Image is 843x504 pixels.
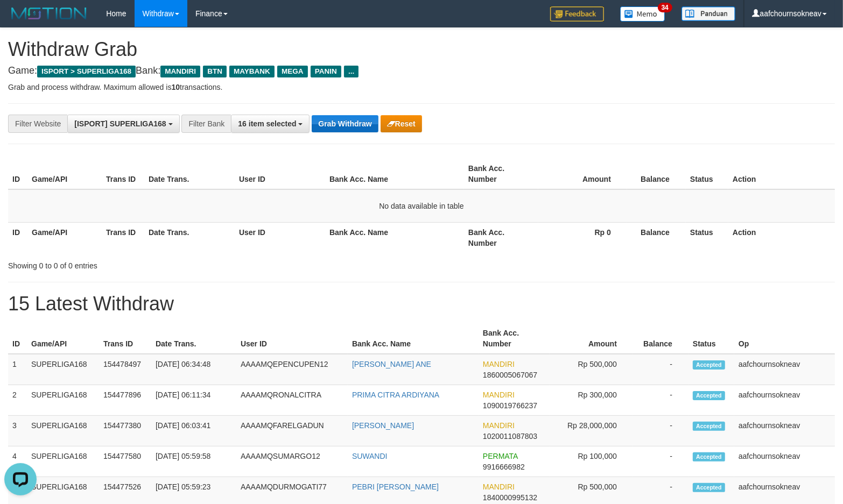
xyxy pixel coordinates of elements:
span: Accepted [693,452,725,462]
td: No data available in table [8,189,835,223]
td: aafchournsokneav [734,354,835,385]
th: Trans ID [102,222,144,253]
th: Rp 0 [538,222,627,253]
span: ISPORT > SUPERLIGA168 [37,66,136,77]
span: BTN [203,66,227,77]
span: 16 item selected [238,119,296,128]
button: Reset [381,115,422,132]
td: Rp 300,000 [550,385,633,416]
th: Game/API [27,222,102,253]
td: SUPERLIGA168 [27,354,99,385]
td: 154477580 [99,446,151,477]
th: ID [8,222,27,253]
button: Open LiveChat chat widget [4,4,37,37]
span: Accepted [693,422,725,431]
th: Balance [633,323,689,354]
td: Rp 100,000 [550,446,633,477]
td: 3 [8,416,27,446]
td: aafchournsokneav [734,385,835,416]
span: MANDIRI [483,391,515,399]
td: aafchournsokneav [734,446,835,477]
div: Showing 0 to 0 of 0 entries [8,256,343,271]
th: Bank Acc. Name [348,323,479,354]
span: Copy 1860005067067 to clipboard [483,371,537,379]
img: panduan.png [682,6,735,21]
td: aafchournsokneav [734,416,835,446]
span: MANDIRI [483,482,515,491]
td: AAAAMQFARELGADUN [236,416,348,446]
a: [PERSON_NAME] ANE [352,360,431,368]
td: [DATE] 05:59:58 [151,446,236,477]
td: Rp 500,000 [550,354,633,385]
th: Bank Acc. Name [325,222,464,253]
a: SUWANDI [352,452,388,460]
td: 154478497 [99,354,151,385]
span: Accepted [693,360,725,370]
button: 16 item selected [231,115,310,133]
img: Feedback.jpg [550,6,604,22]
span: ... [344,66,359,77]
th: Bank Acc. Number [464,222,538,253]
div: Filter Website [8,115,67,133]
td: 1 [8,354,27,385]
span: Accepted [693,483,725,492]
td: [DATE] 06:34:48 [151,354,236,385]
span: 34 [658,3,672,12]
td: SUPERLIGA168 [27,446,99,477]
span: Copy 1090019766237 to clipboard [483,401,537,410]
img: Button%20Memo.svg [620,6,665,22]
td: [DATE] 06:03:41 [151,416,236,446]
th: Date Trans. [151,323,236,354]
td: - [633,385,689,416]
button: [ISPORT] SUPERLIGA168 [67,115,179,133]
a: PRIMA CITRA ARDIYANA [352,391,439,399]
th: Bank Acc. Number [479,323,550,354]
td: 2 [8,385,27,416]
th: Bank Acc. Number [464,159,538,189]
td: AAAAMQSUMARGO12 [236,446,348,477]
td: - [633,416,689,446]
span: Copy 9916666982 to clipboard [483,463,525,471]
th: Status [689,323,734,354]
th: Trans ID [102,159,144,189]
th: Amount [538,159,627,189]
p: Grab and process withdraw. Maximum allowed is transactions. [8,82,835,93]
span: PANIN [311,66,341,77]
th: Amount [550,323,633,354]
h1: 15 Latest Withdraw [8,293,835,315]
th: Balance [627,222,686,253]
td: AAAAMQEPENCUPEN12 [236,354,348,385]
td: SUPERLIGA168 [27,416,99,446]
th: Status [686,222,728,253]
th: ID [8,323,27,354]
th: Op [734,323,835,354]
td: - [633,354,689,385]
th: Bank Acc. Name [325,159,464,189]
th: User ID [235,159,325,189]
button: Grab Withdraw [312,115,378,132]
th: ID [8,159,27,189]
th: Action [728,159,835,189]
th: Status [686,159,728,189]
th: User ID [235,222,325,253]
a: [PERSON_NAME] [352,421,414,430]
td: AAAAMQRONALCITRA [236,385,348,416]
img: MOTION_logo.png [8,5,90,22]
span: MEGA [277,66,308,77]
div: Filter Bank [181,115,231,133]
span: MANDIRI [160,66,200,77]
span: MAYBANK [229,66,275,77]
span: MANDIRI [483,421,515,430]
th: Game/API [27,159,102,189]
td: - [633,446,689,477]
td: Rp 28,000,000 [550,416,633,446]
h1: Withdraw Grab [8,39,835,60]
th: User ID [236,323,348,354]
span: Copy 1840000995132 to clipboard [483,493,537,502]
td: 4 [8,446,27,477]
td: 154477380 [99,416,151,446]
th: Trans ID [99,323,151,354]
td: [DATE] 06:11:34 [151,385,236,416]
strong: 10 [171,83,180,91]
th: Date Trans. [144,222,235,253]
